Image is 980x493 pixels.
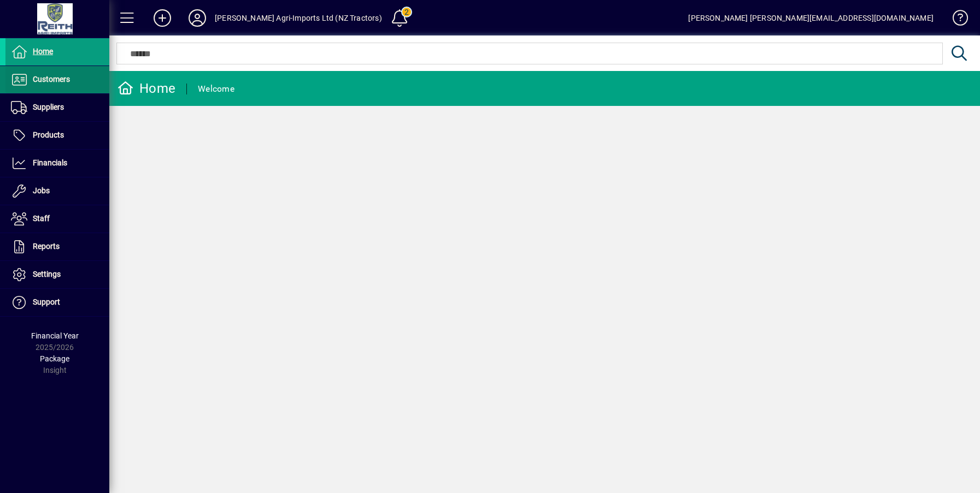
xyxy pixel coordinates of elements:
[5,289,109,316] a: Support
[5,122,109,149] a: Products
[688,9,934,27] div: [PERSON_NAME] [PERSON_NAME][EMAIL_ADDRESS][DOMAIN_NAME]
[33,158,67,167] span: Financials
[33,75,70,84] span: Customers
[33,103,64,111] span: Suppliers
[33,47,53,56] span: Home
[5,261,109,288] a: Settings
[5,66,109,93] a: Customers
[5,177,109,205] a: Jobs
[198,80,234,98] div: Welcome
[215,9,382,27] div: [PERSON_NAME] Agri-Imports Ltd (NZ Tractors)
[5,205,109,233] a: Staff
[180,8,215,28] button: Profile
[145,8,180,28] button: Add
[5,94,109,121] a: Suppliers
[33,186,50,195] span: Jobs
[40,354,69,363] span: Package
[944,2,966,38] a: Knowledge Base
[33,298,60,306] span: Support
[31,331,79,340] span: Financial Year
[33,214,50,223] span: Staff
[33,130,64,139] span: Products
[118,80,175,97] div: Home
[33,242,60,251] span: Reports
[33,270,61,278] span: Settings
[5,233,109,260] a: Reports
[5,150,109,177] a: Financials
